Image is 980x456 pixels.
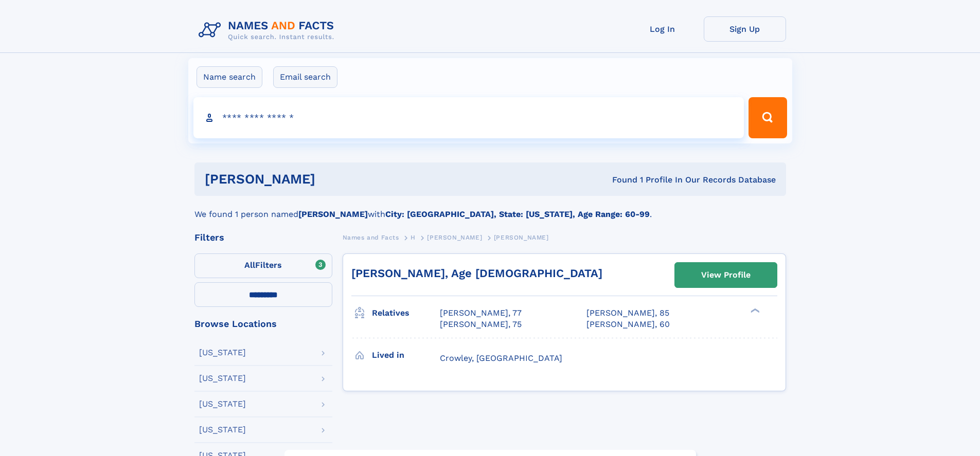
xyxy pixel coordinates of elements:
[494,234,549,241] span: [PERSON_NAME]
[351,267,602,280] a: [PERSON_NAME], Age [DEMOGRAPHIC_DATA]
[193,97,744,138] input: search input
[194,196,786,221] div: We found 1 person named with .
[701,263,751,287] div: View Profile
[205,173,464,186] h1: [PERSON_NAME]
[440,353,562,363] span: Crowley, [GEOGRAPHIC_DATA]
[199,400,246,408] div: [US_STATE]
[586,307,669,319] a: [PERSON_NAME], 85
[343,231,399,244] a: Names and Facts
[427,231,482,244] a: [PERSON_NAME]
[427,234,482,241] span: [PERSON_NAME]
[194,16,343,44] img: Logo Names and Facts
[372,346,440,364] h3: Lived in
[440,319,522,330] a: [PERSON_NAME], 75
[244,260,255,270] span: All
[464,174,776,186] div: Found 1 Profile In Our Records Database
[199,374,246,382] div: [US_STATE]
[586,319,670,330] a: [PERSON_NAME], 60
[199,426,246,434] div: [US_STATE]
[199,349,246,357] div: [US_STATE]
[749,97,787,138] button: Search Button
[273,66,337,88] label: Email search
[411,231,416,244] a: H
[385,209,650,219] b: City: [GEOGRAPHIC_DATA], State: [US_STATE], Age Range: 60-99
[675,263,777,287] a: View Profile
[197,66,262,88] label: Name search
[194,253,332,278] label: Filters
[298,209,368,219] b: [PERSON_NAME]
[748,307,760,314] div: ❯
[372,304,440,322] h3: Relatives
[704,16,786,42] a: Sign Up
[621,16,704,42] a: Log In
[194,233,332,242] div: Filters
[411,234,416,241] span: H
[440,307,522,319] a: [PERSON_NAME], 77
[194,319,332,329] div: Browse Locations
